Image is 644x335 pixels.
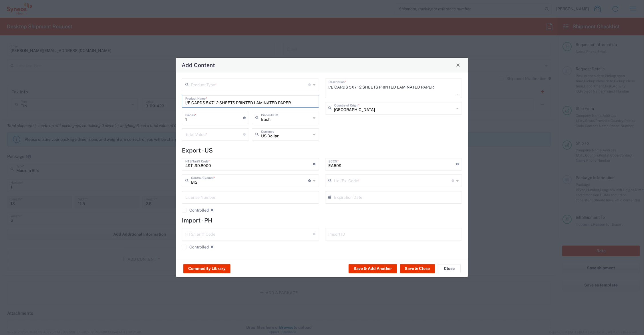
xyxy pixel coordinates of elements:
h4: Export - US [182,147,462,154]
button: Save & Add Another [349,264,397,273]
label: Controlled [182,245,209,249]
button: Close [438,264,461,273]
button: Commodity Library [183,264,230,273]
label: Controlled [182,208,209,212]
button: Save & Close [400,264,435,273]
h4: Import - PH [182,217,462,224]
button: Close [454,61,462,69]
h4: Add Content [182,61,215,69]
